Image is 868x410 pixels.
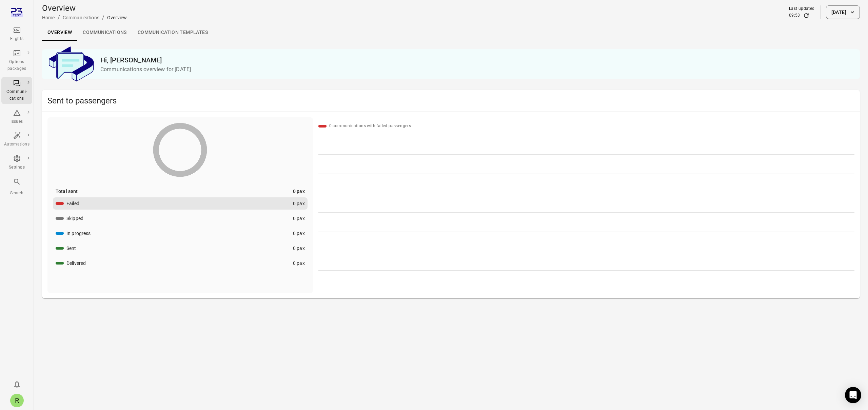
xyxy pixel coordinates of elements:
[803,12,810,19] button: Refresh data
[42,24,860,41] div: Local navigation
[1,153,32,173] a: Settings
[1,176,32,198] button: Search
[63,15,99,20] a: Communications
[293,245,305,252] div: 0 pax
[4,118,29,125] div: Issues
[66,230,91,237] div: In progress
[789,12,800,19] div: 09:53
[42,24,77,41] a: Overview
[42,15,55,20] a: Home
[1,77,32,104] a: Communi-cations
[293,188,305,195] div: 0 pax
[53,197,308,210] button: Failed0 pax
[4,164,29,171] div: Settings
[4,89,29,102] div: Communi-cations
[77,24,132,41] a: Communications
[100,55,854,65] h2: Hi, [PERSON_NAME]
[1,24,32,44] a: Flights
[826,5,860,19] button: [DATE]
[53,227,308,239] button: In progress0 pax
[293,215,305,222] div: 0 pax
[1,47,32,74] a: Options packages
[56,188,78,195] div: Total sent
[4,141,29,148] div: Automations
[66,215,83,222] div: Skipped
[1,107,32,127] a: Issues
[100,65,854,74] p: Communications overview for [DATE]
[53,212,308,224] button: Skipped0 pax
[107,14,127,21] div: Overview
[789,5,815,12] div: Last updated
[102,14,104,22] li: /
[66,200,79,207] div: Failed
[66,245,76,252] div: Sent
[42,14,127,22] nav: Breadcrumbs
[4,59,29,72] div: Options packages
[7,391,26,410] button: Rachel
[47,95,854,106] h2: Sent to passengers
[66,260,86,267] div: Delivered
[293,200,305,207] div: 0 pax
[4,190,29,197] div: Search
[293,230,305,237] div: 0 pax
[10,377,24,391] button: Notifications
[4,36,29,42] div: Flights
[132,24,213,41] a: Communication templates
[42,3,127,14] h1: Overview
[53,257,308,269] button: Delivered0 pax
[58,14,60,22] li: /
[845,387,861,403] div: Open Intercom Messenger
[53,242,308,254] button: Sent0 pax
[329,123,411,130] div: 0 communications with failed passengers
[293,260,305,267] div: 0 pax
[10,394,24,407] div: R
[1,130,32,150] a: Automations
